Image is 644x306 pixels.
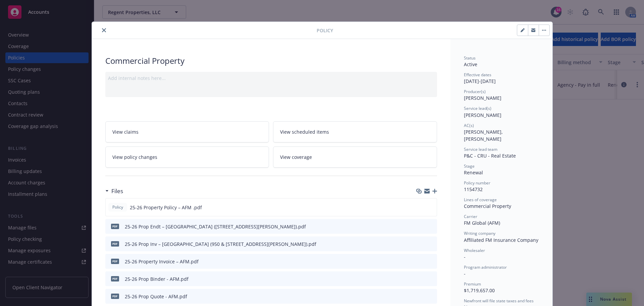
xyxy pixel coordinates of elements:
div: Commercial Property [464,203,539,210]
span: View policy changes [112,154,157,161]
button: preview file [428,293,434,300]
button: download file [418,258,423,265]
span: Lines of coverage [464,197,497,203]
span: Premium [464,281,481,287]
span: Newfront will file state taxes and fees [464,298,534,304]
button: download file [417,204,423,211]
h3: Files [111,187,123,195]
a: View claims [105,121,269,142]
a: View scheduled items [273,121,437,142]
span: Renewal [464,169,483,176]
button: preview file [428,258,434,265]
span: [PERSON_NAME] [464,95,501,101]
span: AC(s) [464,123,474,128]
span: Policy number [464,180,490,186]
span: Service lead(s) [464,105,491,111]
div: 25-26 Prop Endt – [GEOGRAPHIC_DATA] ([STREET_ADDRESS][PERSON_NAME]).pdf [125,223,306,230]
span: pdf [111,224,119,229]
span: P&C - CRU - Real Estate [464,152,516,159]
button: download file [418,241,423,248]
button: preview file [428,223,434,230]
span: Carrier [464,214,477,219]
div: Add internal notes here... [108,75,434,82]
span: Policy [111,204,124,210]
span: Effective dates [464,72,491,78]
span: 1154732 [464,186,483,192]
span: View scheduled items [280,128,329,135]
span: Status [464,55,476,61]
span: Wholesaler [464,248,485,253]
div: [DATE] - [DATE] [464,72,539,85]
button: close [100,26,108,34]
div: 25-26 Property Invoice – AFM.pdf [125,258,199,265]
div: Commercial Property [105,55,437,67]
span: 25-26 Property Policy – AFM .pdf [130,204,202,211]
span: - [464,254,466,260]
span: Affiliated FM Insurance Company [464,237,538,243]
span: View coverage [280,154,312,161]
span: pdf [111,294,119,299]
span: Producer(s) [464,89,486,94]
span: pdf [111,259,119,264]
button: download file [418,293,423,300]
div: 25-26 Prop Quote - AFM.pdf [125,293,187,300]
span: FM Global (AFM) [464,220,500,226]
a: View coverage [273,146,437,168]
button: preview file [428,275,434,282]
span: Program administrator [464,264,507,270]
span: pdf [111,241,119,246]
button: preview file [428,204,434,211]
button: download file [418,223,423,230]
span: [PERSON_NAME] [464,112,501,118]
span: Policy [317,27,333,34]
span: - [464,270,466,277]
div: 25-26 Prop Binder - AFM.pdf [125,275,189,282]
a: View policy changes [105,146,269,168]
span: Active [464,61,477,68]
span: Writing company [464,230,495,236]
span: $1,719,657.00 [464,287,495,294]
span: Service lead team [464,146,497,152]
span: [PERSON_NAME], [PERSON_NAME] [464,129,504,142]
div: 25-26 Prop Inv – [GEOGRAPHIC_DATA] (950 & [STREET_ADDRESS][PERSON_NAME]).pdf [125,241,316,248]
span: Stage [464,163,475,169]
button: preview file [428,241,434,248]
button: download file [418,275,423,282]
div: Files [105,187,123,195]
span: pdf [111,276,119,281]
span: View claims [112,128,139,135]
